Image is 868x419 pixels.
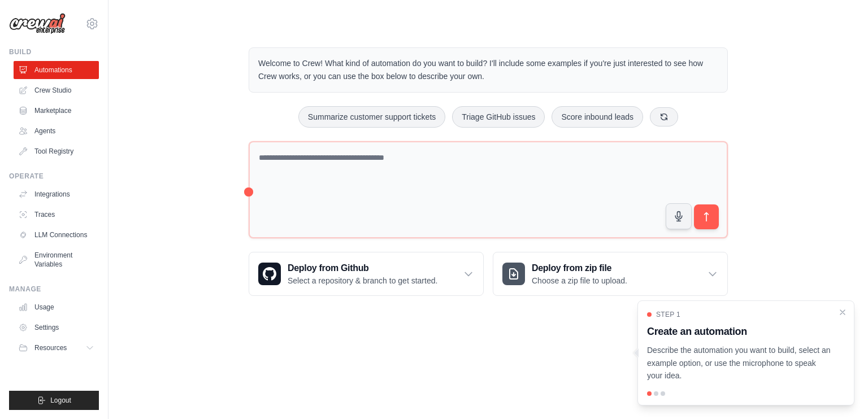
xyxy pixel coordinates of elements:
p: Choose a zip file to upload. [532,275,627,286]
button: Logout [9,391,99,410]
div: Operate [9,172,99,181]
a: LLM Connections [14,226,99,244]
a: Traces [14,206,99,224]
a: Tool Registry [14,142,99,160]
div: Manage [9,285,99,294]
img: Logo [9,13,66,34]
a: Crew Studio [14,81,99,99]
p: Describe the automation you want to build, select an example option, or use the microphone to spe... [647,344,831,382]
a: Usage [14,298,99,316]
span: Resources [34,343,67,352]
h3: Deploy from Github [288,261,437,275]
h3: Deploy from zip file [532,261,627,275]
button: Triage GitHub issues [452,106,545,128]
a: Integrations [14,185,99,203]
button: Close walkthrough [838,308,847,317]
span: Step 1 [656,310,680,319]
div: Build [9,47,99,56]
a: Environment Variables [14,246,99,273]
p: Welcome to Crew! What kind of automation do you want to build? I'll include some examples if you'... [258,57,718,83]
button: Resources [14,339,99,357]
p: Select a repository & branch to get started. [288,275,437,286]
a: Marketplace [14,102,99,120]
a: Agents [14,122,99,140]
a: Settings [14,318,99,337]
button: Summarize customer support tickets [298,106,445,128]
h3: Create an automation [647,324,831,339]
span: Logout [50,396,71,405]
button: Score inbound leads [552,106,643,128]
a: Automations [14,61,99,79]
